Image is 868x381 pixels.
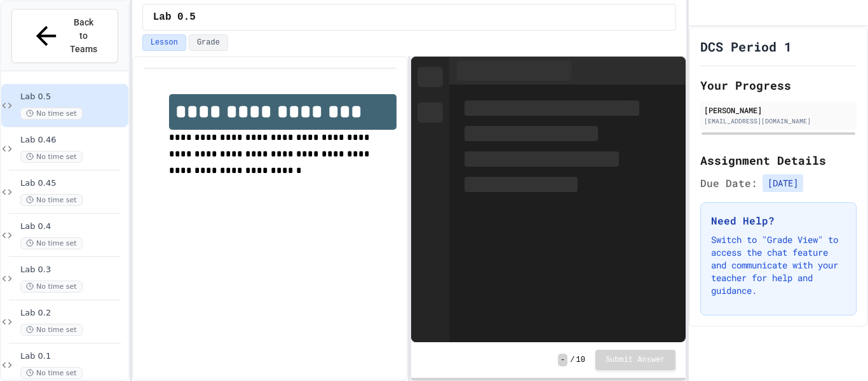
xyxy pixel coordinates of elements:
span: Lab 0.45 [20,178,126,189]
div: [EMAIL_ADDRESS][DOMAIN_NAME] [704,116,853,126]
span: Lab 0.5 [153,10,196,25]
span: Lab 0.46 [20,135,126,146]
span: Lab 0.3 [20,265,126,275]
span: / [570,355,574,365]
span: Due Date: [700,176,757,191]
button: Lesson [142,34,186,51]
span: Back to Teams [69,16,98,56]
h1: DCS Period 1 [700,38,792,55]
button: Submit Answer [595,350,675,370]
p: Switch to "Grade View" to access the chat feature and communicate with your teacher for help and ... [711,233,846,297]
span: No time set [20,367,83,379]
h2: Assignment Details [700,151,857,169]
h2: Your Progress [700,76,857,94]
span: No time set [20,107,83,120]
span: No time set [20,281,83,293]
span: No time set [20,151,83,163]
span: Submit Answer [606,355,665,365]
span: Lab 0.4 [20,221,126,232]
button: Back to Teams [11,9,118,63]
div: [PERSON_NAME] [704,104,853,116]
span: No time set [20,194,83,206]
span: - [558,354,567,366]
span: [DATE] [763,174,803,192]
span: No time set [20,324,83,336]
span: 10 [576,355,585,365]
h3: Need Help? [711,213,846,228]
span: No time set [20,237,83,249]
span: Lab 0.1 [20,351,126,362]
span: Lab 0.2 [20,308,126,319]
button: Grade [189,34,228,51]
span: Lab 0.5 [20,92,126,102]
